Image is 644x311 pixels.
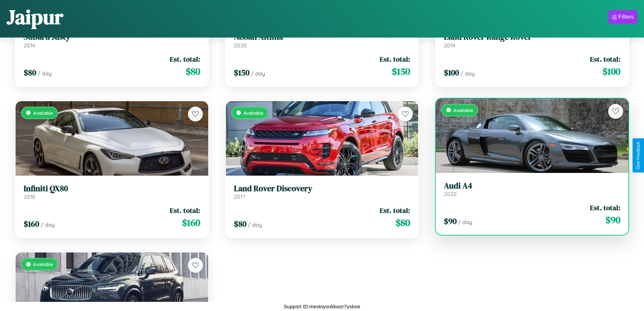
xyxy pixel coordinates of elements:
h1: Jaipur [7,3,63,31]
span: / day [248,221,262,228]
span: $ 100 [602,65,620,78]
span: $ 150 [392,65,410,78]
span: 2017 [234,193,245,200]
span: Available [33,261,53,267]
span: $ 160 [182,216,200,229]
span: Est. total: [590,203,620,213]
span: Est. total: [590,54,620,64]
span: Est. total: [380,205,410,215]
span: $ 80 [186,65,200,78]
div: Give Feedback [636,142,641,169]
a: Audi A42020 [444,181,620,198]
span: 2014 [444,42,455,49]
a: Infiniti QX802018 [24,184,200,200]
p: Support ID: mestoysnkkwzr7ysboe [284,302,360,311]
span: $ 90 [444,216,457,227]
a: Land Rover Range Rover2014 [444,32,620,49]
span: $ 100 [444,67,459,78]
span: / day [38,70,52,77]
span: $ 80 [396,216,410,229]
span: Available [33,110,53,116]
span: 2014 [24,42,35,49]
span: Est. total: [170,54,200,64]
span: $ 80 [234,218,246,229]
span: / day [460,70,475,77]
span: Available [453,107,473,113]
span: Est. total: [380,54,410,64]
span: $ 150 [234,67,249,78]
span: Available [243,110,263,116]
span: $ 80 [24,67,36,78]
div: Filters [618,14,634,20]
a: Subaru Justy2014 [24,32,200,49]
span: / day [41,221,55,228]
span: 2020 [444,191,457,197]
span: 2018 [24,193,35,200]
span: $ 160 [24,218,39,229]
span: $ 90 [605,213,620,227]
a: Land Rover Discovery2017 [234,184,410,200]
h3: Audi A4 [444,181,620,191]
span: 2020 [234,42,247,49]
h3: Land Rover Discovery [234,184,410,194]
span: / day [251,70,265,77]
button: Filters [609,10,637,24]
h3: Infiniti QX80 [24,184,200,194]
a: Nissan Altima2020 [234,32,410,49]
span: / day [458,219,472,225]
span: Est. total: [170,205,200,215]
